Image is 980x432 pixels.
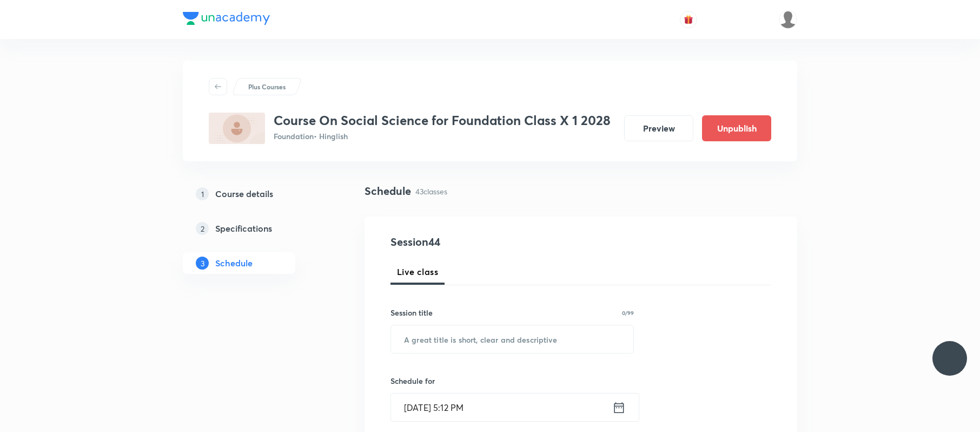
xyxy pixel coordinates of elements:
p: Foundation • Hinglish [274,130,611,142]
p: 3 [196,257,209,270]
a: Company Logo [183,12,270,28]
button: Unpublish [702,115,771,141]
p: 43 classes [415,186,447,197]
p: 1 [196,187,209,200]
span: Live class [397,265,438,278]
h4: Session 44 [390,234,588,250]
h6: Schedule for [390,375,634,387]
h4: Schedule [365,183,411,199]
img: avatar [684,15,693,24]
img: 039A3521-D26E-420E-B830-0573240BA300_plus.png [209,113,265,144]
a: 2Specifications [183,218,330,239]
h5: Schedule [215,257,253,270]
img: Company Logo [183,12,270,25]
h3: Course On Social Science for Foundation Class X 1 2028 [274,113,611,128]
button: avatar [680,11,697,28]
h6: Session title [390,307,433,318]
button: Preview [624,115,693,141]
img: aadi Shukla [779,10,797,29]
input: A great title is short, clear and descriptive [391,325,633,353]
h5: Specifications [215,222,272,235]
a: 1Course details [183,183,330,205]
p: 2 [196,222,209,235]
img: ttu [943,352,956,365]
h5: Course details [215,187,273,200]
p: Plus Courses [248,82,286,91]
p: 0/99 [622,310,634,316]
